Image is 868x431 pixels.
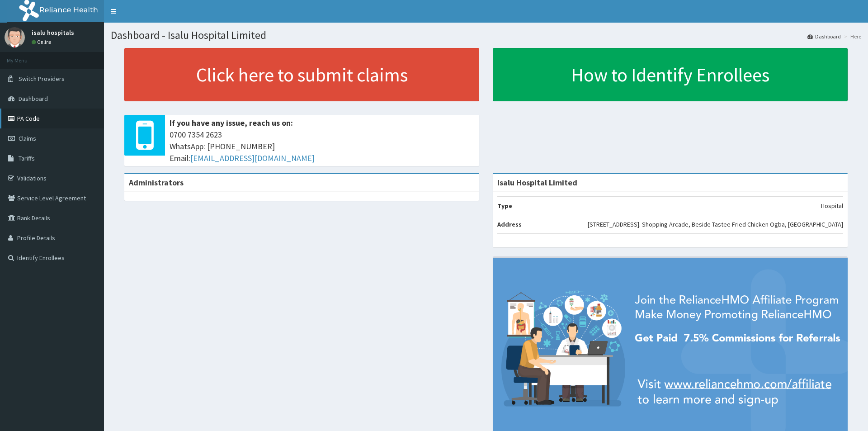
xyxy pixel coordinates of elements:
a: Dashboard [807,33,841,40]
b: If you have any issue, reach us on: [170,118,293,128]
b: Address [497,220,522,228]
span: Dashboard [19,95,48,103]
p: isalu hospitals [32,29,74,36]
a: How to Identify Enrollees [493,48,848,101]
p: Hospital [821,201,843,210]
a: Click here to submit claims [124,48,479,101]
b: Type [497,202,512,210]
b: Administrators [129,177,184,188]
span: 0700 7354 2623 WhatsApp: [PHONE_NUMBER] Email: [170,129,475,164]
span: Switch Providers [19,75,65,83]
strong: Isalu Hospital Limited [497,177,577,188]
h1: Dashboard - Isalu Hospital Limited [111,29,861,41]
li: Here [842,33,861,40]
span: Tariffs [19,154,35,162]
span: Claims [19,134,36,142]
img: User Image [5,27,25,47]
p: [STREET_ADDRESS]. Shopping Arcade, Beside Tastee Fried Chicken Ogba, [GEOGRAPHIC_DATA] [588,220,843,229]
a: Online [32,39,53,45]
a: [EMAIL_ADDRESS][DOMAIN_NAME] [190,153,315,163]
